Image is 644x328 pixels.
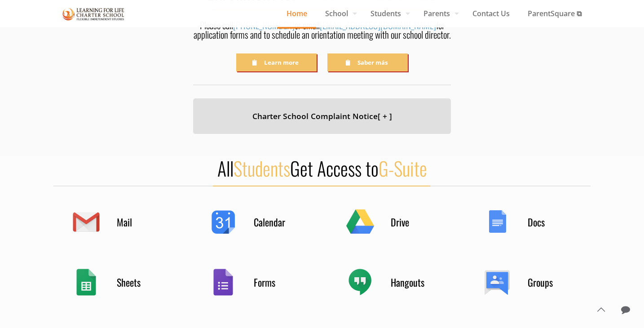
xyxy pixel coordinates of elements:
h4: Drive [391,216,436,228]
h4: Forms [254,276,299,288]
div: Please call or email for application forms and to schedule an orientation meeting with our school... [193,20,451,44]
span: Home [278,7,316,20]
span: Students [234,154,290,182]
span: Students [362,7,415,20]
a: Learn more [236,53,317,71]
span: Contact Us [463,7,519,20]
span: School [316,7,362,20]
span: [ + ] [378,111,392,121]
h4: Docs [528,216,573,228]
span: Parents [415,7,463,20]
h4: Hangouts [391,276,436,288]
a: Back to top icon [591,300,610,319]
span: ParentSquare ⧉ [519,7,591,20]
h4: Calendar [254,216,299,228]
h4: Mail [117,216,162,228]
a: Saber más [327,53,408,71]
h4: Sheets [117,276,162,288]
img: Home [62,6,124,22]
h2: All Get Access to [53,156,591,180]
h4: Groups [528,276,573,288]
span: G-Suite [379,154,427,182]
h4: Charter School Complaint Notice [204,110,440,123]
